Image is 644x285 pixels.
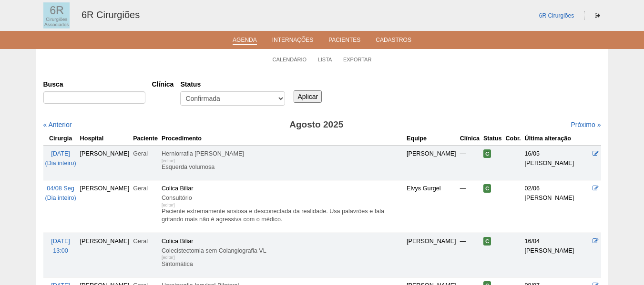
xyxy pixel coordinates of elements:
div: Herniorrafia [PERSON_NAME] [162,149,403,158]
a: Editar [593,185,599,192]
th: Cobr. [503,132,522,146]
td: Colica Biliar [160,233,405,277]
th: Hospital [78,132,132,146]
a: Próximo » [571,121,601,128]
span: Confirmada [483,184,491,193]
a: 04/08 Seg (Dia inteiro) [45,185,76,201]
div: Geral [133,149,158,158]
a: Agenda [233,37,257,45]
span: 04/08 Seg [47,185,74,192]
i: Sair [595,13,600,19]
a: Pacientes [328,37,360,46]
div: Geral [133,236,158,246]
a: « Anterior [43,121,72,128]
a: Editar [593,150,599,157]
th: Clínica [458,132,481,146]
a: [DATE] 13:00 [51,238,70,254]
span: Confirmada [483,237,491,246]
td: [PERSON_NAME] [78,233,132,277]
td: — [458,233,481,277]
span: Confirmada [483,149,491,158]
p: Sintomática [162,260,403,268]
td: 16/05 [PERSON_NAME] [523,145,591,180]
div: Geral [133,184,158,193]
td: 16/04 [PERSON_NAME] [523,233,591,277]
a: [DATE] (Dia inteiro) [45,150,76,167]
a: Cadastros [376,37,411,46]
th: Cirurgia [43,132,78,146]
td: — [458,145,481,180]
input: Digite os termos que você deseja procurar. [43,91,145,104]
a: Internações [272,37,314,46]
label: Busca [43,79,145,89]
span: [DATE] [51,238,70,245]
td: [PERSON_NAME] [405,145,458,180]
td: [PERSON_NAME] [78,180,132,233]
div: Colecistectomia sem Colangiografia VL [162,246,403,256]
div: [editar] [162,253,175,262]
a: Exportar [343,56,372,63]
th: Paciente [131,132,160,146]
td: Elvys Gurgel [405,180,458,233]
th: Status [481,132,504,146]
a: 6R Cirurgiões [539,12,574,19]
p: Paciente extremamente ansiosa e desconectada da realidade. Usa palavrões e fala gritando mais não... [162,207,403,224]
a: Calendário [273,56,307,63]
input: Aplicar [294,90,322,103]
h3: Agosto 2025 [177,118,456,132]
a: Lista [318,56,332,63]
th: Procedimento [160,132,405,146]
span: (Dia inteiro) [45,195,76,201]
div: Consultório [162,193,403,203]
a: Editar [593,238,599,245]
td: [PERSON_NAME] [405,233,458,277]
label: Clínica [152,79,174,89]
td: — [458,180,481,233]
th: Última alteração [523,132,591,146]
div: [editar] [162,200,175,210]
th: Equipe [405,132,458,146]
div: [editar] [162,156,175,166]
span: [DATE] [51,150,70,157]
span: 13:00 [53,247,68,254]
a: 6R Cirurgiões [82,10,140,20]
span: (Dia inteiro) [45,160,76,167]
td: 02/06 [PERSON_NAME] [523,180,591,233]
p: Esquerda volumosa [162,163,403,171]
label: Status [180,79,285,89]
td: [PERSON_NAME] [78,145,132,180]
td: Colica Biliar [160,180,405,233]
